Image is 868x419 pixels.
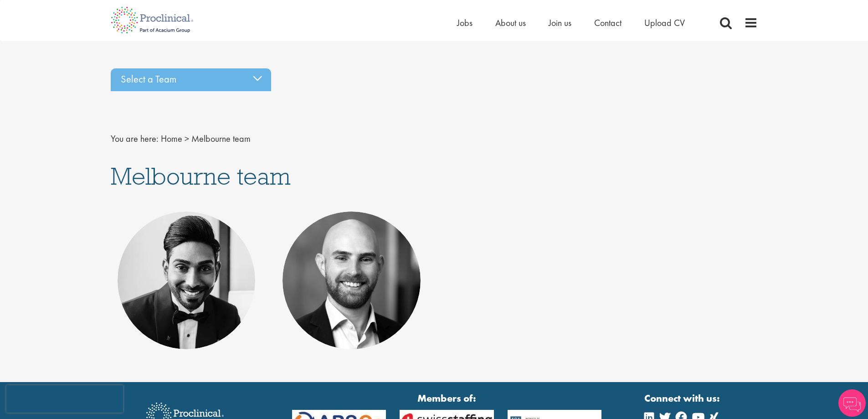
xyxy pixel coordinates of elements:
[495,17,526,29] a: About us
[292,391,602,405] strong: Members of:
[594,17,621,29] a: Contact
[111,68,271,91] div: Select a Team
[111,133,159,145] span: You are here:
[161,133,182,145] a: breadcrumb link
[457,17,473,29] a: Jobs
[111,160,291,191] span: Melbourne team
[644,391,722,405] strong: Connect with us:
[185,133,189,145] span: >
[644,17,685,29] a: Upload CV
[838,389,866,417] img: Chatbot
[549,17,571,29] a: Join us
[191,133,251,145] span: Melbourne team
[6,385,123,413] iframe: reCAPTCHA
